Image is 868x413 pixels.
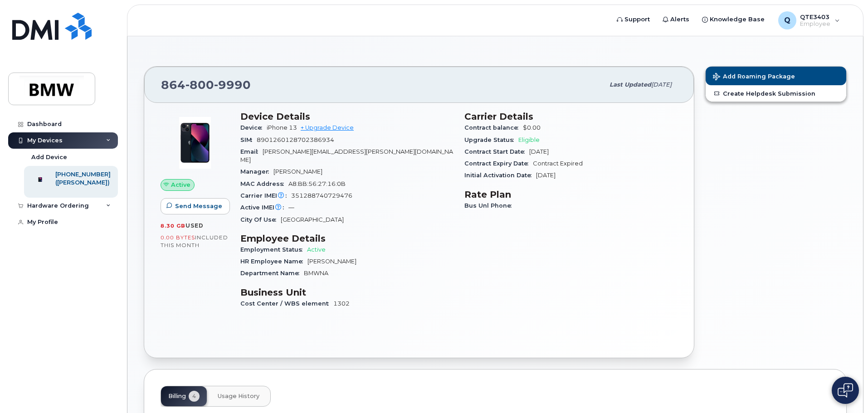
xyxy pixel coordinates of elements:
img: image20231002-3703462-1ig824h.jpeg [168,116,222,170]
span: Initial Activation Date [464,172,536,179]
span: Contract Start Date [464,148,529,155]
span: A8:BB:56:27:16:0B [288,180,346,187]
span: BMWNA [304,270,328,277]
span: 8901260128702386934 [257,136,334,143]
span: 0.00 Bytes [161,234,195,241]
span: 351288740729476 [291,192,352,199]
span: Contract Expiry Date [464,160,533,167]
button: Add Roaming Package [706,67,846,85]
span: Active [171,180,190,189]
span: Contract Expired [533,160,583,167]
span: Add Roaming Package [713,73,795,82]
span: Email [240,148,263,155]
h3: Carrier Details [464,111,678,122]
span: $0.00 [523,124,541,131]
span: — [288,204,294,211]
button: Send Message [161,198,230,214]
span: Cost Center / WBS element [240,300,333,307]
span: Bus Unl Phone [464,202,516,209]
span: City Of Use [240,216,281,223]
h3: Rate Plan [464,189,678,200]
span: Contract balance [464,124,523,131]
span: Send Message [175,202,222,210]
span: 800 [185,78,214,92]
span: Usage History [218,393,259,400]
span: used [185,222,204,229]
span: Carrier IMEI [240,192,291,199]
span: [PERSON_NAME] [307,258,356,265]
span: [GEOGRAPHIC_DATA] [281,216,344,223]
span: [DATE] [529,148,549,155]
span: Manager [240,168,273,175]
h3: Employee Details [240,233,454,244]
span: HR Employee Name [240,258,307,265]
span: Device [240,124,267,131]
span: MAC Address [240,180,288,187]
span: [PERSON_NAME][EMAIL_ADDRESS][PERSON_NAME][DOMAIN_NAME] [240,148,453,163]
span: 9990 [214,78,251,92]
a: Create Helpdesk Submission [706,85,846,102]
span: Department Name [240,270,304,277]
span: iPhone 13 [267,124,297,131]
span: [PERSON_NAME] [273,168,322,175]
span: Eligible [518,136,540,143]
span: SIM [240,136,257,143]
span: 8.30 GB [161,223,185,229]
span: Employment Status [240,246,307,253]
h3: Business Unit [240,287,454,298]
span: Active IMEI [240,204,288,211]
span: [DATE] [536,172,556,179]
span: 1302 [333,300,350,307]
span: 864 [161,78,251,92]
span: [DATE] [651,81,672,88]
img: Open chat [838,383,853,398]
span: Last updated [610,81,651,88]
a: + Upgrade Device [301,124,354,131]
span: Upgrade Status [464,136,518,143]
span: Active [307,246,326,253]
h3: Device Details [240,111,454,122]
